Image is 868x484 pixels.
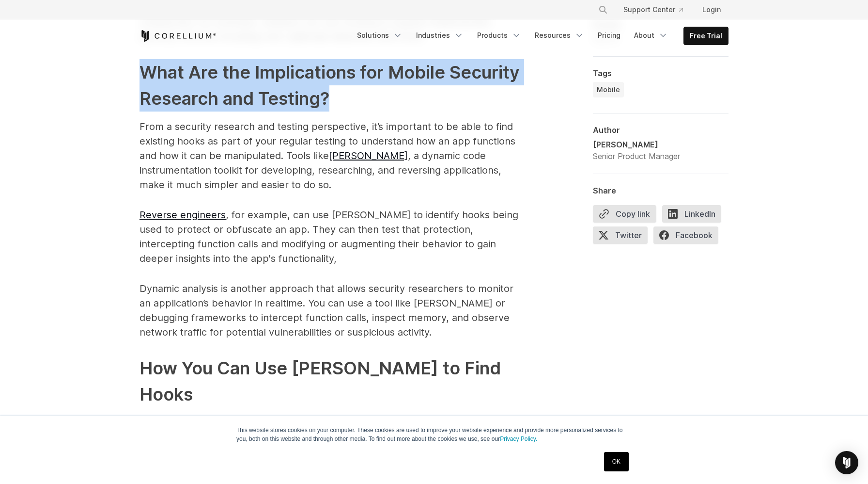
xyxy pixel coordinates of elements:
a: About [628,27,674,44]
a: Corellium Home [139,30,217,42]
a: Products [471,27,527,44]
a: Reverse engineers [139,209,226,221]
h2: What Are the Implications for Mobile Security Research and Testing? [139,59,527,112]
button: Copy link [593,205,656,223]
a: Twitter [593,226,653,248]
div: Open Intercom Messenger [835,451,858,474]
p: , for example, can use [PERSON_NAME] to identify hooks being used to protect or obfuscate an app.... [139,208,527,266]
div: Author [593,125,728,135]
span: Facebook [653,226,718,244]
div: Senior Product Manager [593,150,680,162]
span: Twitter [593,226,648,244]
a: Solutions [351,27,408,44]
span: Mobile [597,85,620,95]
a: Privacy Policy. [500,436,537,442]
a: Pricing [592,27,626,44]
div: Share [593,186,728,195]
div: Navigation Menu [587,1,728,18]
a: Login [695,1,728,18]
a: Support Center [616,1,691,18]
a: [PERSON_NAME] [329,150,408,161]
a: LinkedIn [662,205,727,226]
div: Tags [593,68,728,78]
button: Search [594,1,612,18]
a: Facebook [653,226,724,248]
a: Mobile [593,82,624,97]
span: LinkedIn [662,205,721,223]
a: OK [604,452,629,471]
p: Dynamic analysis is another approach that allows security researchers to monitor an application’s... [139,281,527,339]
p: From a security research and testing perspective, it’s important to be able to find existing hook... [139,119,527,192]
a: Industries [410,27,469,44]
a: Free Trial [684,27,728,45]
a: Resources [529,27,590,44]
p: This website stores cookies on your computer. These cookies are used to improve your website expe... [236,426,632,443]
div: Navigation Menu [351,27,728,45]
h2: How You Can Use [PERSON_NAME] to Find Hooks [139,355,527,407]
div: [PERSON_NAME] [593,139,680,150]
